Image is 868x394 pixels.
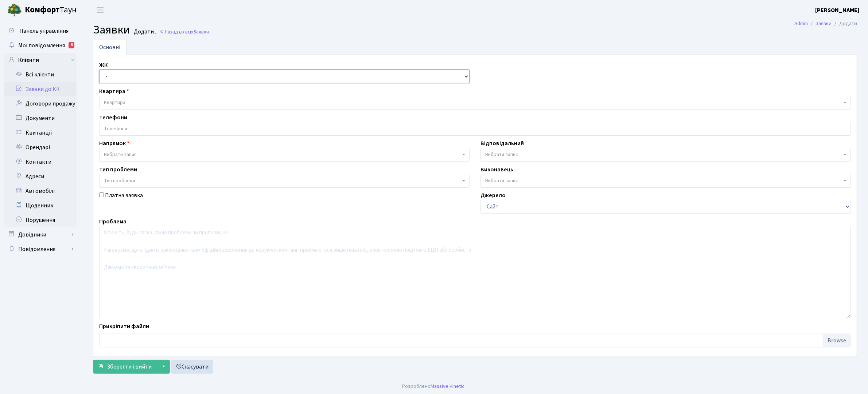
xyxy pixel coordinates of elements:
a: Admin [794,20,808,27]
span: Заявки [193,28,209,35]
a: Адреси [4,169,77,184]
span: Тип проблеми [104,177,135,184]
small: Додати . [132,28,156,35]
label: Квартира [99,87,129,96]
a: Довідники [4,227,77,242]
a: Заявки до КК [4,82,77,96]
label: Відповідальний [480,139,524,148]
a: Документи [4,111,77,126]
div: 6 [69,42,74,48]
span: Панель управління [19,27,69,35]
a: Договори продажу [4,96,77,111]
a: [PERSON_NAME] [815,6,859,15]
b: [PERSON_NAME] [815,6,859,14]
label: Джерело [480,191,506,200]
a: Повідомлення [4,242,77,256]
a: Панель управління [4,24,77,38]
a: Порушення [4,213,77,227]
a: Щоденник [4,198,77,213]
a: Клієнти [4,53,77,67]
label: Напрямок [99,139,129,148]
a: Massive Kinetic [431,382,465,390]
a: Скасувати [171,360,213,374]
li: Додати [832,20,857,28]
a: Назад до всіхЗаявки [160,28,209,35]
label: Телефони [99,113,127,122]
span: Вибрати запис [485,151,518,158]
input: Телефони [100,122,851,135]
nav: breadcrumb [783,16,868,31]
label: Платна заявка [105,191,143,200]
img: logo.png [7,3,22,17]
a: Заявки [816,20,832,27]
label: ЖК [99,61,108,69]
span: Квартира [104,99,125,106]
a: Основні [93,40,126,55]
span: Вибрати запис [104,151,137,158]
label: Проблема [99,217,126,226]
a: Всі клієнти [4,67,77,82]
span: Зберегти і вийти [107,363,152,371]
span: Заявки [93,21,130,38]
a: Орендарі [4,140,77,155]
span: Мої повідомлення [18,41,65,49]
label: Прикріпити файли [99,322,149,331]
label: Тип проблеми [99,165,137,174]
span: Вибрати запис [485,177,518,184]
span: Таун [25,4,77,16]
a: Автомобілі [4,184,77,198]
a: Квитанції [4,126,77,140]
b: Комфорт [25,4,60,16]
a: Контакти [4,155,77,169]
a: Мої повідомлення6 [4,38,77,53]
div: Розроблено . [402,382,466,390]
button: Зберегти і вийти [93,360,156,374]
label: Виконавець [480,165,513,174]
button: Переключити навігацію [91,4,109,16]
